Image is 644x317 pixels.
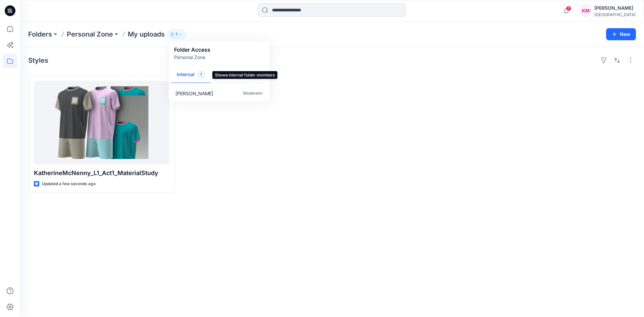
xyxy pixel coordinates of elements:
p: 1 [176,31,177,38]
div: [GEOGRAPHIC_DATA] [594,12,636,17]
p: KatherineMcNenny_L1_Act1_MaterialStudy [34,168,169,178]
p: My uploads [128,30,165,39]
span: 1 [197,71,205,78]
div: [PERSON_NAME] [594,4,636,12]
button: Internal [171,66,210,84]
h4: Styles [28,56,48,64]
div: KM [580,5,592,17]
p: Updated a few seconds ago [42,180,96,188]
span: 0 [237,71,246,78]
p: Folder Access [174,46,210,54]
p: Personal Zone [174,54,210,61]
span: 7 [566,6,571,11]
a: [PERSON_NAME]Moderator [170,86,268,100]
p: Katherine Mcnenny [175,90,213,97]
a: Personal Zone [67,30,113,39]
p: Moderator [243,90,263,97]
button: External [210,66,251,84]
a: KatherineMcNenny_L1_Act1_MaterialStudy [34,81,169,164]
button: 1 [167,30,186,39]
a: Folders [28,30,52,39]
button: New [606,28,636,40]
